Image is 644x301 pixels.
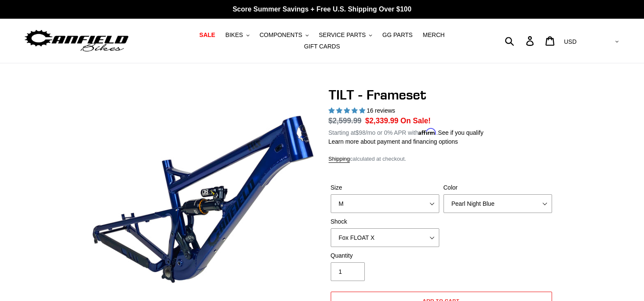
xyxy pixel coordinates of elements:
span: GG PARTS [382,31,412,39]
button: SERVICE PARTS [315,29,376,41]
a: MERCH [418,29,449,41]
label: Size [331,183,439,192]
button: BIKES [221,29,254,41]
label: Shock [331,217,439,226]
span: On Sale! [401,115,431,126]
a: SALE [195,29,219,41]
a: See if you qualify - Learn more about Affirm Financing (opens in modal) [438,129,484,136]
h1: TILT - Frameset [329,87,554,103]
span: SERVICE PARTS [319,31,366,39]
img: Canfield Bikes [23,28,130,54]
span: $2,339.99 [365,116,398,125]
p: Starting at /mo or 0% APR with . [329,126,484,137]
span: Affirm [418,128,436,135]
a: GIFT CARDS [300,41,344,52]
a: GG PARTS [378,29,417,41]
span: 16 reviews [366,107,395,114]
span: MERCH [423,31,444,39]
label: Color [444,183,552,192]
input: Search [509,31,531,50]
span: $98 [355,129,365,136]
span: SALE [199,31,215,39]
div: calculated at checkout. [329,155,554,163]
s: $2,599.99 [329,116,362,125]
span: 5.00 stars [329,107,367,114]
a: Shipping [329,156,350,163]
span: BIKES [226,31,243,39]
button: COMPONENTS [255,29,313,41]
span: GIFT CARDS [304,43,340,50]
span: COMPONENTS [260,31,302,39]
label: Quantity [331,251,439,260]
a: Learn more about payment and financing options [329,138,458,145]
